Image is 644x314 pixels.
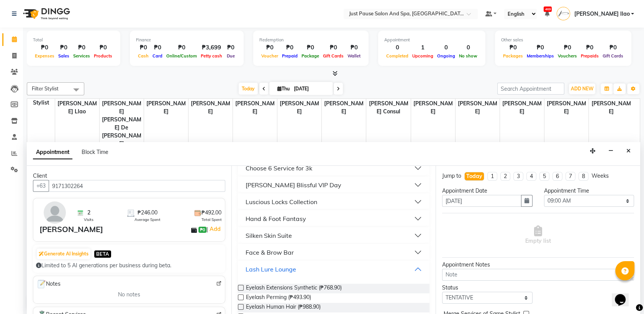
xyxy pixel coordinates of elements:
div: ₱0 [300,43,321,52]
img: avatar [44,201,66,224]
button: Silken Skin Suite [241,229,427,242]
span: | [206,224,221,234]
li: 2 [500,172,510,181]
span: [PERSON_NAME] [500,99,544,116]
div: ₱0 [601,43,625,52]
span: Vouchers [556,53,579,59]
span: [PERSON_NAME] [456,99,500,116]
span: Memberships [525,53,556,59]
span: Ongoing [435,53,457,59]
div: Silken Skin Suite [246,231,292,240]
span: ₱492.00 [202,209,221,217]
div: ₱0 [33,43,56,52]
span: Upcoming [410,53,435,59]
span: [PERSON_NAME] [188,99,233,116]
span: Eyelash Perming (₱493.90) [246,293,311,303]
li: 5 [539,172,549,181]
li: 4 [526,172,536,181]
div: ₱0 [259,43,280,52]
button: Luscious Locks Collection [241,195,427,209]
span: Total Spent [202,217,222,222]
button: ADD NEW [569,83,595,94]
span: Eyelash Extensions Synthetic (₱768.90) [246,284,342,293]
span: Card [151,53,164,59]
span: Sales [56,53,71,59]
span: Block Time [82,149,108,155]
span: [PERSON_NAME] [233,99,277,116]
span: Prepaid [280,53,300,59]
span: 2 [87,209,90,217]
div: Appointment Time [544,187,634,195]
div: ₱0 [280,43,300,52]
div: ₱0 [579,43,601,52]
span: ₱0 [198,227,206,233]
div: ₱3,699 [199,43,224,52]
span: Notes [36,279,61,289]
button: Hand & Foot Fantasy [241,212,427,226]
span: Packages [501,53,525,59]
div: Weeks [592,172,609,180]
div: Status [442,284,532,292]
div: Appointment [384,37,479,43]
button: Generate AI Insights [37,249,90,259]
li: 8 [578,172,588,181]
input: 2025-09-04 [292,83,330,95]
button: [PERSON_NAME] Blissful VIP Day [241,178,427,192]
span: Completed [384,53,410,59]
span: Gift Cards [601,53,625,59]
li: 7 [565,172,575,181]
div: Lash Lure Lounge [246,265,296,274]
button: Lash Lure Lounge [241,262,427,276]
div: ₱0 [525,43,556,52]
div: [PERSON_NAME] [39,224,103,235]
div: Finance [136,37,238,43]
span: ₱246.00 [138,209,157,217]
span: Wallet [346,53,362,59]
span: Due [225,53,237,59]
span: Online/Custom [164,53,199,59]
span: [PERSON_NAME] llao [574,10,629,18]
span: [PERSON_NAME] [544,99,588,116]
span: Cash [136,53,151,59]
div: Today [466,172,482,180]
input: Search by Name/Mobile/Email/Code [49,180,225,192]
a: Add [208,224,221,234]
span: ADD NEW [571,86,593,92]
div: 0 [457,43,479,52]
button: Choose 6 Service for 3k [241,161,427,175]
div: 0 [435,43,457,52]
span: Expenses [33,53,56,59]
span: [PERSON_NAME] [411,99,455,116]
div: 1 [410,43,435,52]
span: 469 [544,7,552,12]
span: Gift Cards [321,53,346,59]
span: No notes [118,291,140,299]
div: ₱0 [224,43,238,52]
div: ₱0 [136,43,151,52]
div: 0 [384,43,410,52]
div: Choose 6 Service for 3k [246,164,312,173]
div: Appointment Date [442,187,532,195]
span: Filter Stylist [32,85,59,92]
img: logo [20,3,72,25]
div: Hand & Foot Fantasy [246,214,306,223]
div: Redemption [259,37,362,43]
span: Prepaids [579,53,601,59]
a: 469 [544,10,549,17]
span: Products [92,53,114,59]
div: Client [33,172,225,180]
div: Luscious Locks Collection [246,197,317,206]
div: Stylist [27,99,55,107]
div: ₱0 [164,43,199,52]
div: ₱0 [346,43,362,52]
span: BETA [94,250,111,258]
span: Empty list [525,226,551,245]
input: yyyy-mm-dd [442,195,521,207]
span: [PERSON_NAME] llao [55,99,99,116]
span: [PERSON_NAME] [144,99,188,116]
span: Voucher [259,53,280,59]
button: +63 [33,180,49,192]
span: Eyelash Human Hair (₱988.90) [246,303,321,312]
div: Total [33,37,114,43]
div: Appointment Notes [442,261,634,269]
